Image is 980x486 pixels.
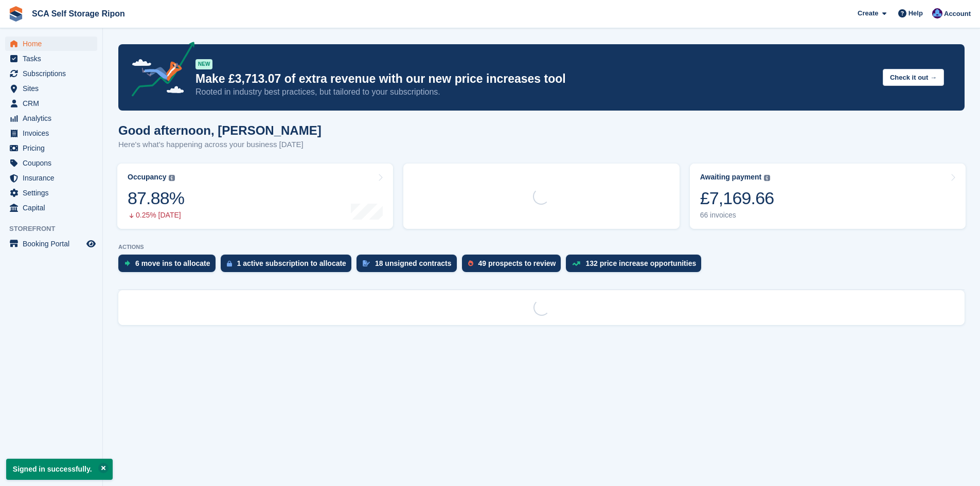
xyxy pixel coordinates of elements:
p: Rooted in industry best practices, but tailored to your subscriptions. [195,86,875,98]
span: Sites [23,81,84,96]
img: active_subscription_to_allocate_icon-d502201f5373d7db506a760aba3b589e785aa758c864c3986d89f69b8ff3... [227,260,232,267]
img: Sarah Race [932,8,942,19]
span: Coupons [23,156,84,170]
div: 6 move ins to allocate [135,259,210,267]
img: icon-info-grey-7440780725fd019a000dd9b08b2336e03edf1995a4989e88bcd33f0948082b44.svg [169,175,175,181]
img: stora-icon-8386f47178a22dfd0bd8f6a31ec36ba5ce8667c1dd55bd0f319d3a0aa187defe.svg [8,6,24,22]
img: price_increase_opportunities-93ffe204e8149a01c8c9dc8f82e8f89637d9d84a8eef4429ea346261dce0b2c0.svg [572,261,580,266]
a: menu [5,156,97,170]
a: menu [5,81,97,96]
span: Account [944,9,971,19]
img: icon-info-grey-7440780725fd019a000dd9b08b2336e03edf1995a4989e88bcd33f0948082b44.svg [764,175,770,181]
a: menu [5,237,97,251]
div: NEW [195,59,212,69]
a: SCA Self Storage Ripon [28,5,129,22]
a: Occupancy 87.88% 0.25% [DATE] [117,164,393,229]
div: Awaiting payment [700,173,762,182]
span: Settings [23,186,84,200]
a: 6 move ins to allocate [118,255,221,277]
a: 18 unsigned contracts [357,255,462,277]
p: Make £3,713.07 of extra revenue with our new price increases tool [195,71,875,86]
a: 132 price increase opportunities [566,255,706,277]
div: 87.88% [128,188,184,209]
a: Preview store [85,238,97,250]
span: CRM [23,96,84,111]
span: Booking Portal [23,237,84,251]
a: Awaiting payment £7,169.66 66 invoices [690,164,966,229]
a: menu [5,141,97,155]
p: Signed in successfully. [6,459,113,480]
div: 1 active subscription to allocate [237,259,346,267]
div: 18 unsigned contracts [375,259,452,267]
img: prospect-51fa495bee0391a8d652442698ab0144808aea92771e9ea1ae160a38d050c398.svg [468,260,473,266]
span: Pricing [23,141,84,155]
a: menu [5,171,97,185]
span: Home [23,37,84,51]
a: menu [5,37,97,51]
button: Check it out → [883,69,944,86]
div: £7,169.66 [700,188,774,209]
span: Analytics [23,111,84,125]
span: Tasks [23,51,84,66]
a: menu [5,201,97,215]
span: Storefront [9,224,102,234]
a: menu [5,111,97,125]
span: Invoices [23,126,84,140]
a: 49 prospects to review [462,255,566,277]
a: menu [5,126,97,140]
img: move_ins_to_allocate_icon-fdf77a2bb77ea45bf5b3d319d69a93e2d87916cf1d5bf7949dd705db3b84f3ca.svg [124,260,130,266]
a: 1 active subscription to allocate [221,255,357,277]
span: Capital [23,201,84,215]
span: Subscriptions [23,66,84,81]
div: 49 prospects to review [478,259,556,267]
a: menu [5,66,97,81]
img: contract_signature_icon-13c848040528278c33f63329250d36e43548de30e8caae1d1a13099fd9432cc5.svg [363,260,370,266]
div: 66 invoices [700,211,774,220]
a: menu [5,51,97,66]
p: Here's what's happening across your business [DATE] [118,139,322,151]
span: Insurance [23,171,84,185]
div: 0.25% [DATE] [128,211,184,220]
img: price-adjustments-announcement-icon-8257ccfd72463d97f412b2fc003d46551f7dbcb40ab6d574587a9cd5c0d94... [123,42,195,100]
span: Create [858,8,878,19]
div: 132 price increase opportunities [585,259,696,267]
span: Help [908,8,923,19]
a: menu [5,96,97,111]
div: Occupancy [128,173,166,182]
h1: Good afternoon, [PERSON_NAME] [118,123,322,137]
p: ACTIONS [118,244,965,250]
a: menu [5,186,97,200]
